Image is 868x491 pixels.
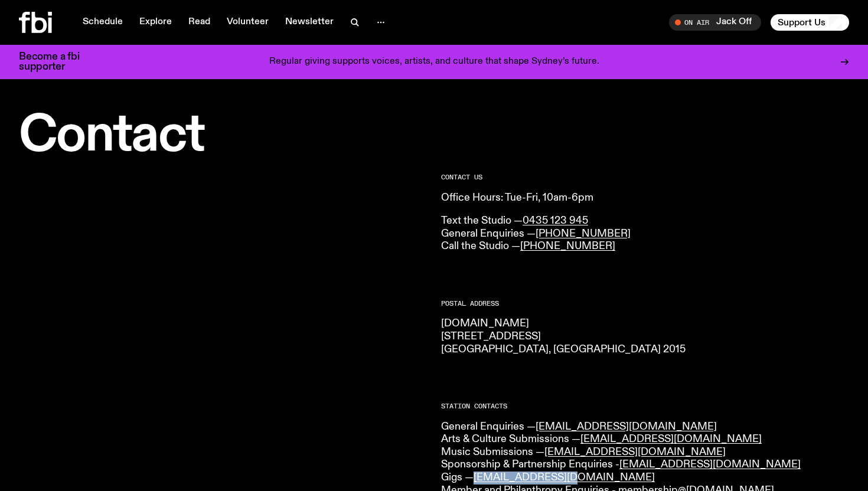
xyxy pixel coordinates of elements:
[220,14,276,31] a: Volunteer
[536,421,717,432] a: [EMAIL_ADDRESS][DOMAIN_NAME]
[441,174,849,181] h2: CONTACT US
[269,57,599,67] p: Regular giving supports voices, artists, and culture that shape Sydney’s future.
[76,14,130,31] a: Schedule
[181,14,217,31] a: Read
[544,447,726,457] a: [EMAIL_ADDRESS][DOMAIN_NAME]
[778,17,825,28] span: Support Us
[441,215,849,253] p: Text the Studio — General Enquiries — Call the Studio —
[520,241,615,251] a: [PHONE_NUMBER]
[536,228,631,239] a: [PHONE_NUMBER]
[441,317,849,356] p: [DOMAIN_NAME] [STREET_ADDRESS] [GEOGRAPHIC_DATA], [GEOGRAPHIC_DATA] 2015
[441,192,849,205] p: Office Hours: Tue-Fri, 10am-6pm
[771,14,849,31] button: Support Us
[474,472,655,483] a: [EMAIL_ADDRESS][DOMAIN_NAME]
[19,112,427,160] h1: Contact
[441,300,849,307] h2: Postal Address
[619,459,801,470] a: [EMAIL_ADDRESS][DOMAIN_NAME]
[278,14,341,31] a: Newsletter
[669,14,761,31] button: On AirJack Off
[523,215,588,226] a: 0435 123 945
[441,403,849,410] h2: Station Contacts
[19,52,94,72] h3: Become a fbi supporter
[132,14,179,31] a: Explore
[580,434,762,444] a: [EMAIL_ADDRESS][DOMAIN_NAME]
